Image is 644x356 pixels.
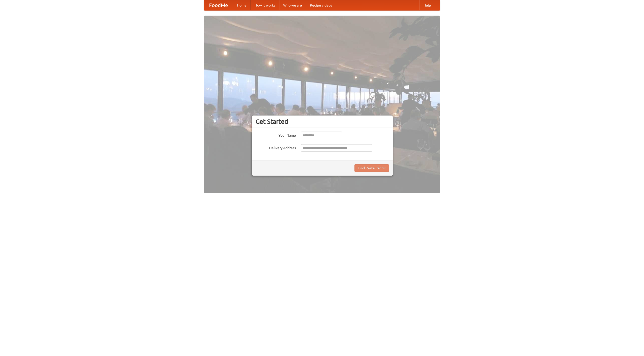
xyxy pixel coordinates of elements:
label: Your Name [256,132,296,138]
h3: Get Started [256,118,389,125]
a: FoodMe [204,0,233,10]
a: How it works [251,0,279,10]
a: Home [233,0,251,10]
a: Help [419,0,435,10]
button: Find Restaurants! [354,164,389,172]
a: Recipe videos [306,0,336,10]
a: Who we are [279,0,306,10]
label: Delivery Address [256,144,296,150]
